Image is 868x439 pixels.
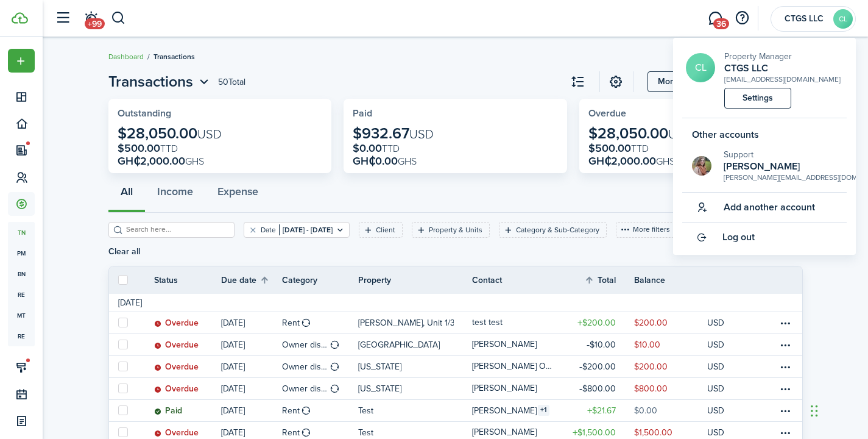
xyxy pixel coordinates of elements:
[707,334,741,355] a: USD
[154,362,199,372] status: Overdue
[561,334,634,355] a: $10.00
[108,247,140,257] button: Clear all
[358,312,473,334] a: [PERSON_NAME], Unit 1/3
[588,142,693,154] p: $500.00
[8,243,35,263] a: pm
[282,360,328,373] table-info-title: Owner distribution
[634,382,668,395] table-amount-description: $800.00
[358,274,473,287] th: Property
[634,312,707,334] a: $200.00
[8,222,35,243] a: tn
[668,125,693,143] span: USD
[221,400,282,421] a: [DATE]
[724,50,792,63] span: Property Manager
[218,76,245,88] header-page-total: 50 Total
[588,125,693,142] p: $28,050.00
[118,125,222,142] p: $28,050.00
[707,338,724,351] p: USD
[472,274,561,287] th: Contact
[8,305,35,326] a: mt
[353,125,434,142] p: $932.67
[108,71,212,93] button: Open menu
[577,316,616,329] table-amount-title: $200.00
[724,74,841,85] div: [EMAIL_ADDRESS][DOMAIN_NAME]
[358,356,473,377] a: [US_STATE]
[8,326,35,346] a: re
[8,284,35,305] a: re
[647,71,725,92] button: Open menu
[108,71,193,93] span: Transactions
[353,108,558,119] widget-stats-title: Paid
[587,404,616,417] table-amount-title: $21.67
[154,340,199,350] status: Overdue
[833,9,853,29] avatar-text: CL
[682,127,847,142] h5: Other accounts
[145,176,205,213] button: Income
[282,316,300,329] table-info-title: Rent
[429,224,482,235] filter-tag-label: Property & Units
[472,334,561,355] a: [PERSON_NAME]
[682,193,815,222] button: Add another account
[561,400,634,421] a: $21.67
[111,8,126,29] button: Search
[472,400,561,421] a: [PERSON_NAME]1
[713,18,729,29] span: 36
[584,273,634,287] th: Sort
[154,356,221,377] a: Overdue
[205,176,270,213] button: Expense
[221,338,245,351] p: [DATE]
[732,8,752,29] button: Open resource center
[686,53,715,82] avatar-text: CL
[221,382,245,395] p: [DATE]
[382,141,400,155] span: TTD
[807,380,868,439] iframe: Chat Widget
[707,356,741,377] a: USD
[85,18,105,29] span: +99
[358,382,401,395] p: [US_STATE]
[154,384,199,394] status: Overdue
[358,316,454,329] p: [PERSON_NAME], Unit 1/3
[123,224,230,235] input: Search here...
[118,155,222,167] p: GH₵2,000.00
[472,312,561,334] a: test test
[282,338,328,351] table-info-title: Owner distribution
[631,141,649,155] span: TTD
[538,405,549,416] table-counter: 1
[244,222,350,238] filter-tag: Open filter
[561,312,634,334] a: $200.00
[8,263,35,284] a: bn
[282,356,358,377] a: Owner distribution
[472,427,537,437] table-profile-info-text: [PERSON_NAME]
[516,224,599,235] filter-tag-label: Category & Sub-Category
[724,88,791,109] a: Settings
[12,12,28,24] img: TenantCloud
[634,274,707,287] th: Balance
[221,312,282,334] a: [DATE]
[409,125,434,143] span: USD
[634,338,660,351] table-amount-description: $10.00
[472,378,561,399] a: [PERSON_NAME]
[118,108,323,119] widget-stats-title: Outstanding
[160,141,178,155] span: TTD
[358,338,440,351] p: [GEOGRAPHIC_DATA]
[353,142,434,154] p: $0.00
[634,334,707,355] a: $10.00
[573,426,616,439] table-amount-title: $1,500.00
[358,334,473,355] a: [GEOGRAPHIC_DATA]
[261,224,276,235] filter-tag-label: Date
[707,404,724,417] p: USD
[634,356,707,377] a: $200.00
[472,356,561,377] a: [PERSON_NAME] Owner
[724,148,753,161] span: Support
[51,7,74,30] button: Open sidebar
[634,426,672,439] table-amount-description: $1,500.00
[154,334,221,355] a: Overdue
[282,404,300,417] table-info-title: Rent
[724,63,841,74] h2: CTGS LLC
[722,232,755,243] span: Log out
[109,296,151,309] td: [DATE]
[811,393,818,429] div: Drag
[587,338,616,351] table-amount-title: $10.00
